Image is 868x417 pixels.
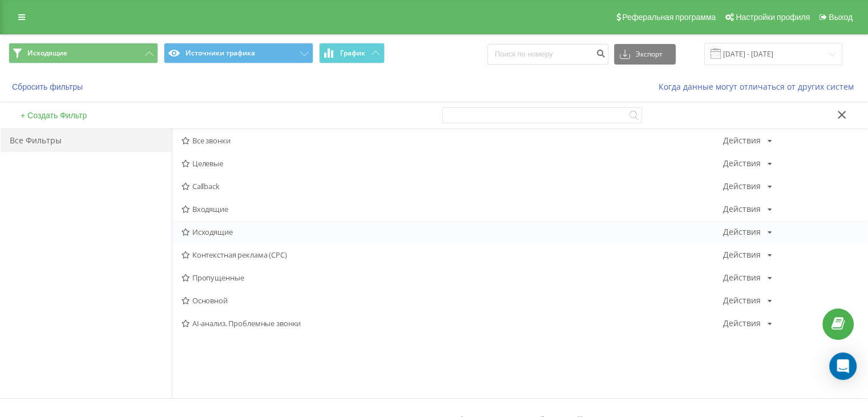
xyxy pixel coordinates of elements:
input: Поиск по номеру [487,44,608,65]
span: Целевые [181,159,723,167]
a: Когда данные могут отличаться от других систем [659,81,859,92]
span: Все звонки [181,137,723,145]
div: Действия [723,205,761,213]
div: Действия [723,228,761,236]
button: + Создать Фильтр [17,110,90,121]
span: Пропущенные [181,274,723,282]
div: Действия [723,319,761,327]
span: График [340,49,365,57]
button: Сбросить фильтры [9,82,88,92]
span: Настройки профиля [736,13,810,22]
span: Основной [181,296,723,304]
div: Действия [723,182,761,190]
div: Действия [723,251,761,259]
span: Реферальная программа [622,13,716,22]
div: Действия [723,159,761,167]
button: Исходящие [9,43,158,63]
button: Экспорт [614,44,676,65]
button: Закрыть [834,110,850,122]
button: Источники трафика [164,43,313,63]
div: Действия [723,274,761,282]
span: Исходящие [27,49,67,58]
button: График [319,43,385,63]
div: Open Intercom Messenger [829,352,857,380]
span: Callback [181,182,723,190]
div: Все Фильтры [1,129,172,152]
span: Выход [829,13,853,22]
span: Исходящие [181,228,723,236]
span: AI-анализ. Проблемные звонки [181,319,723,327]
div: Действия [723,296,761,304]
div: Действия [723,137,761,145]
span: Входящие [181,205,723,213]
span: Контекстная реклама (CPC) [181,251,723,259]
